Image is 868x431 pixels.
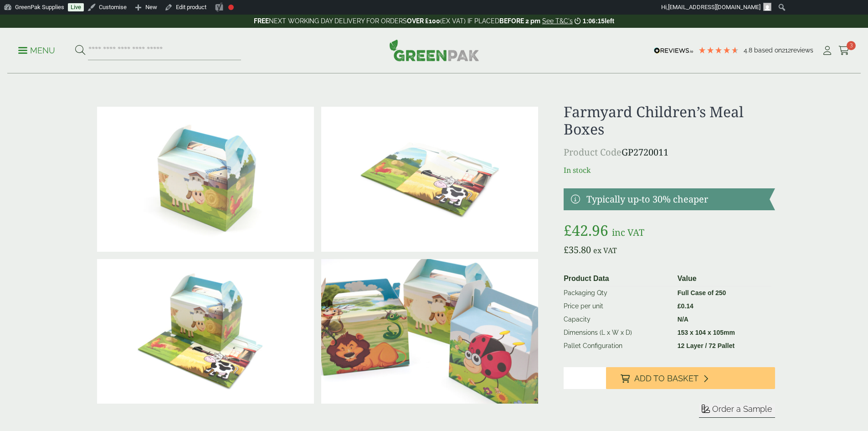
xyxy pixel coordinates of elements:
span: £ [678,302,681,310]
th: Value [674,271,771,286]
span: [EMAIL_ADDRESS][DOMAIN_NAME] [668,4,760,10]
span: Based on [754,47,782,54]
button: Order a Sample [699,404,775,418]
span: Product Code [564,146,621,158]
span: ex VAT [593,245,617,255]
a: See T&C's [542,17,573,25]
strong: BEFORE 2 pm [499,17,540,25]
span: inc VAT [612,226,644,239]
span: £ [564,244,569,256]
bdi: 0.14 [678,302,693,310]
td: Price per unit [560,300,674,313]
strong: 12 Layer / 72 Pallet [678,342,734,349]
span: 1:06:15 [583,17,605,25]
i: Cart [838,46,850,55]
span: 3 [847,41,856,50]
strong: FREE [254,17,269,25]
span: Order a Sample [712,404,772,414]
td: Capacity [560,313,674,326]
a: Live [68,3,84,11]
a: Menu [18,45,55,54]
td: Pallet Configuration [560,339,674,353]
p: GP2720011 [564,145,775,159]
i: My Account [822,46,833,55]
p: In stock [564,165,775,176]
strong: 153 x 104 x 105mm [678,329,735,336]
div: Focus keyphrase not set [228,5,234,10]
span: 4.8 [744,47,754,54]
strong: Full Case of 250 [678,289,726,296]
td: Packaging Qty [560,286,674,300]
img: Farmyard Childrens Meal Box [97,107,314,252]
div: 4.79 Stars [698,46,739,54]
img: Farmyard Childrens Meal Box V2 [97,259,314,404]
bdi: 42.96 [564,220,608,240]
span: £ [564,220,572,240]
img: Childrens Meal Box Group V1 [321,259,538,404]
span: left [605,17,614,25]
td: Dimensions (L x W x D) [560,326,674,339]
span: 212 [782,47,791,54]
strong: OVER £100 [407,17,440,25]
img: Farmyard Childrens Meal Box V3 [321,107,538,252]
span: Add to Basket [634,374,699,384]
h1: Farmyard Children’s Meal Boxes [564,103,775,138]
button: Add to Basket [606,367,775,389]
img: REVIEWS.io [654,47,693,54]
span: reviews [791,47,813,54]
th: Product Data [560,271,674,286]
p: Menu [18,45,55,56]
a: 3 [838,44,850,57]
strong: N/A [678,316,688,323]
img: GreenPak Supplies [389,39,479,61]
bdi: 35.80 [564,244,591,256]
